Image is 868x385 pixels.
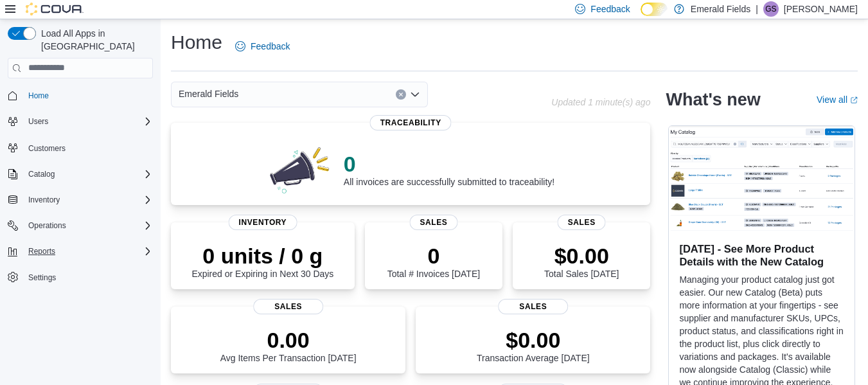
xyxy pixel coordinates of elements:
[23,192,153,208] span: Inventory
[344,151,554,177] p: 0
[23,114,153,129] span: Users
[23,192,65,208] button: Inventory
[26,3,84,15] img: Cova
[23,141,71,156] a: Customers
[23,166,153,182] span: Catalog
[230,33,295,59] a: Feedback
[3,217,158,235] button: Operations
[544,243,619,269] p: $0.00
[3,138,158,157] button: Customers
[23,269,153,285] span: Settings
[387,243,480,279] div: Total # Invoices [DATE]
[666,89,760,110] h2: What's new
[558,215,606,230] span: Sales
[409,215,457,230] span: Sales
[344,151,554,187] div: All invoices are successfully submitted to traceability!
[850,96,858,104] svg: External link
[3,112,158,130] button: Users
[23,244,153,259] span: Reports
[28,143,66,154] span: Customers
[28,91,49,101] span: Home
[220,327,357,353] p: 0.00
[691,1,750,17] p: Emerald Fields
[396,89,406,100] button: Clear input
[641,3,668,16] input: Dark Mode
[641,16,641,17] span: Dark Mode
[28,273,56,283] span: Settings
[229,215,297,230] span: Inventory
[3,86,158,105] button: Home
[23,139,153,156] span: Customers
[23,218,71,233] button: Operations
[23,166,60,182] button: Catalog
[28,116,48,127] span: Users
[23,87,153,103] span: Home
[477,327,590,363] div: Transaction Average [DATE]
[756,1,758,17] p: |
[36,27,153,53] span: Load All Apps in [GEOGRAPHIC_DATA]
[679,242,844,268] h3: [DATE] - See More Product Details with the New Catalog
[267,143,333,195] img: 0
[28,169,55,179] span: Catalog
[3,191,158,209] button: Inventory
[3,165,158,183] button: Catalog
[817,94,858,105] a: View allExternal link
[171,30,222,55] h1: Home
[23,88,54,103] a: Home
[551,97,650,107] p: Updated 1 minute(s) ago
[3,242,158,260] button: Reports
[220,327,357,363] div: Avg Items Per Transaction [DATE]
[251,40,290,53] span: Feedback
[8,81,153,320] nav: Complex example
[23,270,61,285] a: Settings
[410,89,420,100] button: Open list of options
[3,268,158,287] button: Settings
[253,299,324,314] span: Sales
[191,243,333,269] p: 0 units / 0 g
[590,3,630,15] span: Feedback
[498,299,569,314] span: Sales
[544,243,619,279] div: Total Sales [DATE]
[763,1,779,17] div: Gulzar Sayall
[23,218,153,233] span: Operations
[179,86,238,102] span: Emerald Fields
[191,243,333,279] div: Expired or Expiring in Next 30 Days
[23,244,60,259] button: Reports
[765,1,776,17] span: GS
[387,243,480,269] p: 0
[28,220,66,231] span: Operations
[23,114,53,129] button: Users
[28,246,55,256] span: Reports
[477,327,590,353] p: $0.00
[28,195,60,205] span: Inventory
[784,1,858,17] p: [PERSON_NAME]
[370,115,452,130] span: Traceability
